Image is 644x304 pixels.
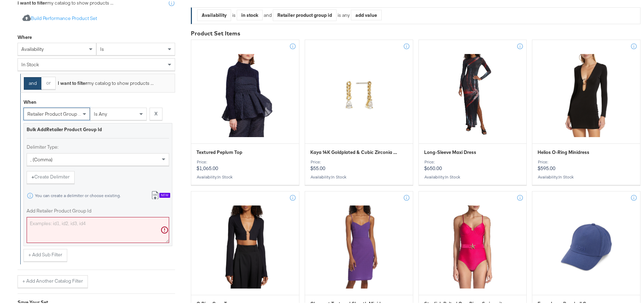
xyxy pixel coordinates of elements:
div: add value [351,8,381,19]
div: and [264,8,382,20]
span: Kaya 14K Goldplated & Cubic Zirconia Drop Earrings [310,148,398,154]
span: availability [21,45,44,51]
strong: X [154,109,158,116]
div: New [159,191,170,196]
span: in stock [331,173,346,178]
div: Availability : [424,173,521,178]
button: X [150,106,162,119]
div: Price: [196,158,294,163]
p: $595.00 [538,158,635,170]
strong: + [32,172,34,179]
div: Bulk Add Retailer Product Group Id [27,125,169,131]
span: Long-Sleeve Maxi Dress [424,148,476,154]
div: is any [337,11,351,17]
label: Delimiter Type: [27,142,169,149]
div: Retailer product group id [273,8,336,19]
button: and [24,76,42,88]
p: $1,065.00 [196,158,294,170]
span: retailer product group id [27,109,82,116]
div: Availability : [538,173,635,178]
p: $55.00 [310,158,408,170]
span: is any [94,109,107,116]
p: $650.00 [424,158,521,170]
div: Product Set Items [191,28,640,36]
span: in stock [445,173,460,178]
strong: I want to filter [58,79,87,85]
span: in stock [559,173,574,178]
span: , (comma) [30,155,53,161]
div: Availability : [196,173,294,178]
button: +Create Delimiter [27,170,75,182]
button: + Add Sub Filter [23,248,67,260]
span: is [100,45,104,51]
div: When [23,97,36,104]
div: Availability [198,8,231,19]
span: in stock [21,60,39,66]
span: in stock [217,173,233,178]
div: Price: [538,158,635,163]
button: Build Performance Product Set [18,11,102,24]
div: Where [18,33,32,39]
button: New [146,188,175,201]
div: Price: [424,158,521,163]
label: Add Retailer Product Group Id [27,206,169,213]
div: You can create a delimiter or choose existing. [35,192,121,197]
div: my catalog to show products ... [56,79,154,85]
div: Price: [310,158,408,163]
button: + Add Another Catalog Filter [18,274,88,286]
div: Availability : [310,173,408,178]
div: in stock [237,8,262,19]
div: is [231,11,237,17]
span: Textured Peplum Top [196,148,242,154]
span: Helios O-Ring Minidress [538,148,589,154]
button: or [41,75,56,88]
